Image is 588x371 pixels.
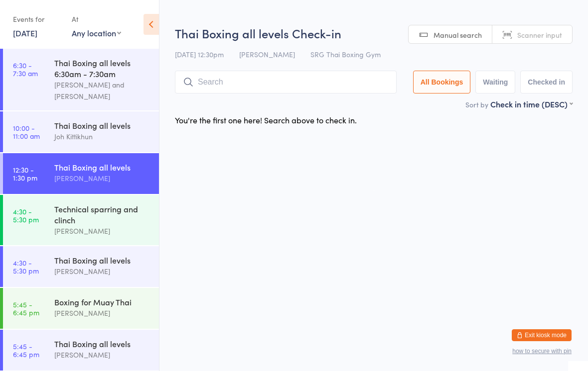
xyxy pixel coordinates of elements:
[72,27,121,38] div: Any location
[13,300,39,316] time: 5:45 - 6:45 pm
[175,71,397,93] input: Search
[175,25,573,41] h2: Thai Boxing all levels Check-in
[54,120,150,131] div: Thai Boxing all levels
[512,329,572,341] button: Exit kiosk mode
[13,61,38,77] time: 6:30 - 7:30 am
[434,30,482,40] span: Manual search
[54,349,150,361] div: [PERSON_NAME]
[54,266,150,277] div: [PERSON_NAME]
[413,71,471,93] button: All Bookings
[175,114,357,125] div: You're the first one here! Search above to check in.
[13,207,39,223] time: 4:30 - 5:30 pm
[475,71,515,93] button: Waiting
[3,195,159,245] a: 4:30 -5:30 pmTechnical sparring and clinch[PERSON_NAME]
[3,288,159,329] a: 5:45 -6:45 pmBoxing for Muay Thai[PERSON_NAME]
[13,259,39,275] time: 4:30 - 5:30 pm
[54,296,150,307] div: Boxing for Muay Thai
[54,162,150,173] div: Thai Boxing all levels
[54,338,150,349] div: Thai Boxing all levels
[13,11,62,27] div: Events for
[3,49,159,110] a: 6:30 -7:30 amThai Boxing all levels 6:30am - 7:30am[PERSON_NAME] and [PERSON_NAME]
[54,131,150,142] div: Joh Kittikhun
[54,57,150,79] div: Thai Boxing all levels 6:30am - 7:30am
[54,203,150,225] div: Technical sparring and clinch
[54,307,150,319] div: [PERSON_NAME]
[520,71,573,93] button: Checked in
[13,27,37,38] a: [DATE]
[239,49,295,59] span: [PERSON_NAME]
[175,49,224,59] span: [DATE] 12:30pm
[13,124,40,140] time: 10:00 - 11:00 am
[72,11,121,27] div: At
[54,173,150,184] div: [PERSON_NAME]
[517,30,562,40] span: Scanner input
[490,98,573,109] div: Check in time (DESC)
[512,348,572,355] button: how to secure with pin
[3,330,159,371] a: 5:45 -6:45 pmThai Boxing all levels[PERSON_NAME]
[54,255,150,266] div: Thai Boxing all levels
[54,225,150,237] div: [PERSON_NAME]
[310,49,381,59] span: SRG Thai Boxing Gym
[465,99,488,109] label: Sort by
[13,342,39,358] time: 5:45 - 6:45 pm
[54,79,150,102] div: [PERSON_NAME] and [PERSON_NAME]
[13,166,37,182] time: 12:30 - 1:30 pm
[3,153,159,194] a: 12:30 -1:30 pmThai Boxing all levels[PERSON_NAME]
[3,111,159,152] a: 10:00 -11:00 amThai Boxing all levelsJoh Kittikhun
[3,246,159,287] a: 4:30 -5:30 pmThai Boxing all levels[PERSON_NAME]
